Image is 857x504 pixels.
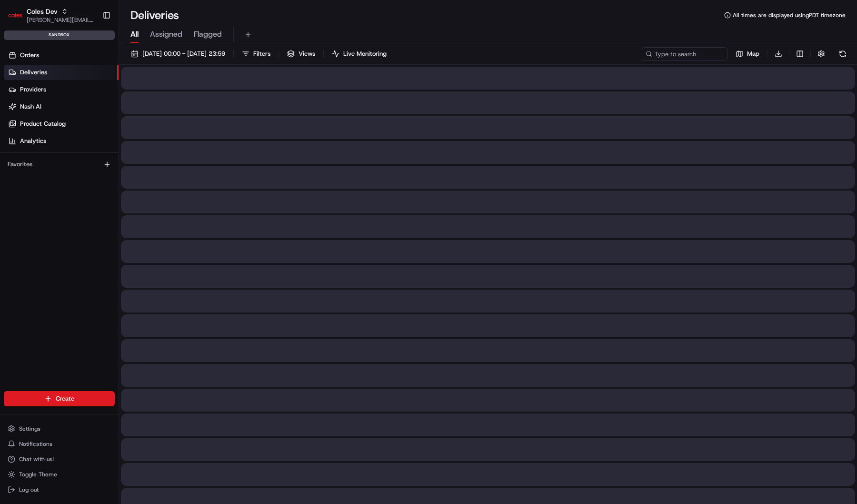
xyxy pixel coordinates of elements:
[142,50,225,58] span: [DATE] 00:00 - [DATE] 23:59
[299,50,315,58] span: Views
[4,4,99,27] button: Coles DevColes Dev[PERSON_NAME][EMAIL_ADDRESS][DOMAIN_NAME]
[19,440,52,448] span: Notifications
[238,47,275,60] button: Filters
[19,486,39,494] span: Log out
[4,391,115,406] button: Create
[4,483,115,496] button: Log out
[20,51,39,60] span: Orders
[27,16,95,24] button: [PERSON_NAME][EMAIL_ADDRESS][DOMAIN_NAME]
[253,50,270,58] span: Filters
[4,30,115,40] div: sandbox
[130,8,179,23] h1: Deliveries
[343,50,387,58] span: Live Monitoring
[19,471,57,478] span: Toggle Theme
[4,99,119,114] a: Nash AI
[130,29,139,40] span: All
[194,29,222,40] span: Flagged
[20,85,46,94] span: Providers
[27,7,58,16] button: Coles Dev
[4,157,115,172] div: Favorites
[56,394,74,403] span: Create
[836,47,849,60] button: Refresh
[20,68,47,77] span: Deliveries
[19,455,54,463] span: Chat with us!
[733,11,846,19] span: All times are displayed using PDT timezone
[328,47,391,60] button: Live Monitoring
[8,8,23,23] img: Coles Dev
[4,133,119,149] a: Analytics
[4,82,119,97] a: Providers
[4,116,119,131] a: Product Catalog
[4,48,119,63] a: Orders
[4,65,119,80] a: Deliveries
[4,422,115,435] button: Settings
[20,102,41,111] span: Nash AI
[19,425,40,433] span: Settings
[4,437,115,451] button: Notifications
[127,47,229,60] button: [DATE] 00:00 - [DATE] 23:59
[4,468,115,481] button: Toggle Theme
[747,50,759,58] span: Map
[150,29,182,40] span: Assigned
[20,120,66,128] span: Product Catalog
[642,47,727,60] input: Type to search
[20,137,46,145] span: Analytics
[731,47,764,60] button: Map
[4,453,115,466] button: Chat with us!
[283,47,319,60] button: Views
